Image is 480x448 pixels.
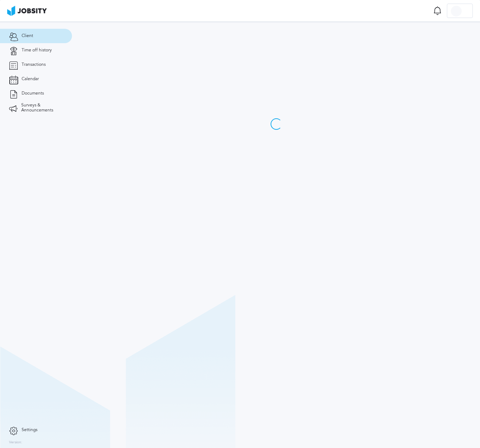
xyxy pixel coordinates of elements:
[9,440,22,445] label: Version:
[21,103,63,113] span: Surveys & Announcements
[22,428,37,433] span: Settings
[22,77,39,82] span: Calendar
[7,6,47,16] img: ab4bad089aa723f57921c736e9817d99.png
[22,91,44,96] span: Documents
[22,48,52,53] span: Time off history
[22,33,33,38] span: Client
[22,62,46,67] span: Transactions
